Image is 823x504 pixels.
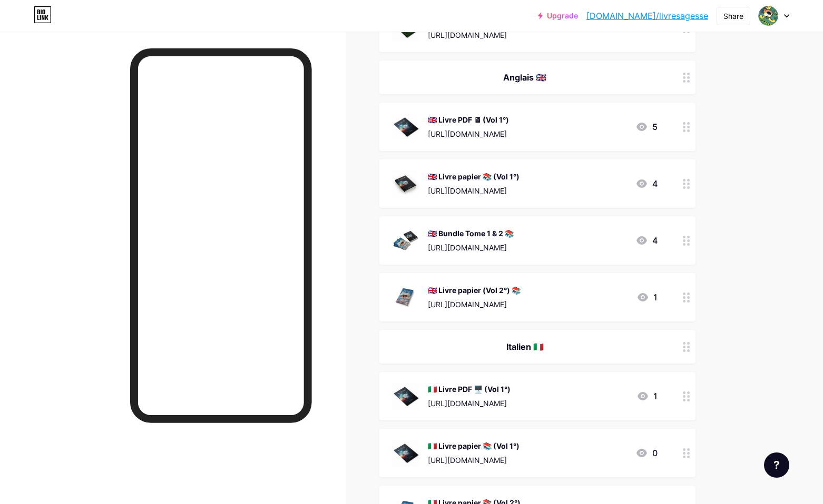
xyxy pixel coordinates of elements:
img: 🇬🇧 Livre papier 📚 (Vol 1°) [392,170,419,197]
div: [URL][DOMAIN_NAME] [428,455,520,466]
div: Italien 🇮🇹 [392,340,658,353]
div: 1 [636,291,658,304]
div: 🇬🇧 Livre papier (Vol 2°) 📚 [428,285,521,296]
div: 4 [635,177,658,190]
div: 🇮🇹 Livre papier 📚 (Vol 1°) [428,440,520,451]
img: 🇮🇹 Livre PDF 🖥️ (Vol 1°) [392,382,419,410]
div: 1 [636,390,658,402]
img: 🇬🇧 Livre PDF 🖥 (Vol 1°) [392,113,419,140]
img: 🇬🇧 Bundle Tome 1 & 2 📚 [392,227,419,254]
div: Share [723,11,743,22]
div: Anglais 🇬🇧 [392,71,658,84]
div: 🇮🇹 Livre PDF 🖥️ (Vol 1°) [428,384,511,395]
div: [URL][DOMAIN_NAME] [428,299,521,310]
img: livresagesse [758,6,778,26]
div: 4 [635,234,658,247]
img: 🇬🇧 Livre papier (Vol 2°) 📚 [392,284,419,311]
a: [DOMAIN_NAME]/livresagesse [586,9,708,22]
div: 🇬🇧 Livre PDF 🖥 (Vol 1°) [428,114,509,125]
img: 🇮🇹 Livre papier 📚 (Vol 1°) [392,439,419,467]
div: [URL][DOMAIN_NAME] [428,242,514,253]
div: 5 [635,120,658,133]
div: [URL][DOMAIN_NAME] [428,185,520,196]
div: 🇬🇧 Livre papier 📚 (Vol 1°) [428,171,520,182]
div: 0 [635,447,658,459]
div: [URL][DOMAIN_NAME] [428,398,511,409]
a: Upgrade [538,12,578,20]
div: 🇬🇧 Bundle Tome 1 & 2 📚 [428,228,514,239]
div: [URL][DOMAIN_NAME] [428,128,509,139]
div: [URL][DOMAIN_NAME] [428,29,537,41]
